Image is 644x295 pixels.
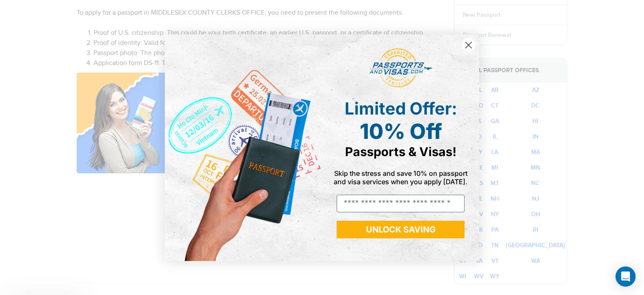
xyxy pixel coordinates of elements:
[360,119,442,144] span: 10% Off
[615,266,636,287] div: Open Intercom Messenger
[334,169,467,186] span: Skip the stress and save 10% on passport and visa services when you apply [DATE].
[461,38,476,52] button: Close dialog
[337,221,465,238] button: UNLOCK SAVING
[345,144,457,159] span: Passports & Visas!
[345,98,457,119] span: Limited Offer:
[369,48,432,88] img: passports and visas
[165,34,322,261] img: de9cda0d-0715-46ca-9a25-073762a91ba7.png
